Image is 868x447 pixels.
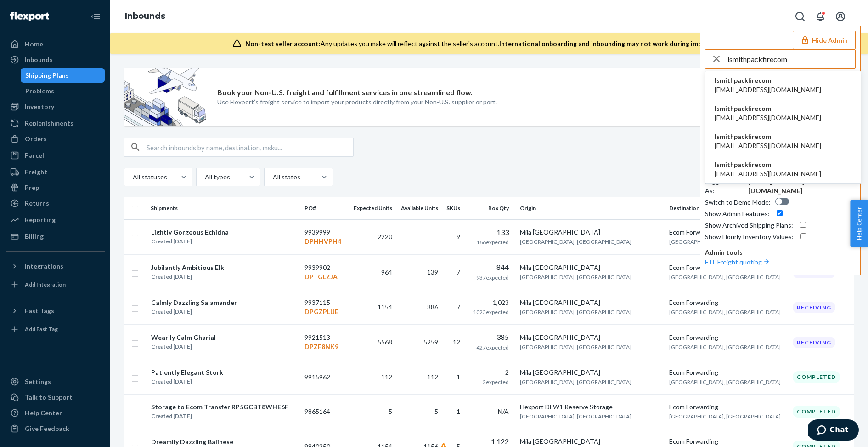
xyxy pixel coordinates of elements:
[378,338,392,346] span: 5568
[6,196,105,211] a: Returns
[147,197,301,219] th: Shipments
[705,248,856,257] p: Admin tools
[471,332,509,343] div: 385
[705,209,770,218] div: Show Admin Features :
[6,322,105,337] a: Add Fast Tag
[427,303,438,311] span: 886
[151,228,229,237] div: Lightly Gorgeous Echidna
[669,298,785,307] div: Ecom Forwarding
[301,360,348,395] td: 9915962
[520,238,631,245] span: [GEOGRAPHIC_DATA], [GEOGRAPHIC_DATA]
[304,237,344,246] p: DPHHVPH4
[25,232,44,241] div: Billing
[25,167,47,177] div: Freight
[151,342,216,351] div: Created [DATE]
[473,309,509,315] span: 1023 expected
[378,303,392,311] span: 1154
[21,84,105,98] a: Problems
[850,200,868,247] button: Help Center
[457,407,460,415] span: 1
[705,198,771,207] div: Switch to Demo Mode :
[793,406,840,417] div: Completed
[151,307,237,316] div: Created [DATE]
[793,31,856,49] button: Hide Admin
[423,338,438,346] span: 5259
[669,378,781,385] span: [GEOGRAPHIC_DATA], [GEOGRAPHIC_DATA]
[669,402,785,412] div: Ecom Forwarding
[151,237,229,246] div: Created [DATE]
[520,378,631,385] span: [GEOGRAPHIC_DATA], [GEOGRAPHIC_DATA]
[25,408,62,418] div: Help Center
[705,232,794,241] div: Show Hourly Inventory Values :
[204,172,205,182] input: All types
[715,85,821,94] span: [EMAIL_ADDRESS][DOMAIN_NAME]
[669,309,781,315] span: [GEOGRAPHIC_DATA], [GEOGRAPHIC_DATA]
[434,407,438,415] span: 5
[715,76,821,85] span: lsmithpackfirecom
[25,71,69,80] div: Shipping Plans
[705,177,744,195] div: Logged In As :
[793,371,840,383] div: Completed
[471,262,509,273] div: 844
[6,99,105,114] a: Inventory
[520,413,631,420] span: [GEOGRAPHIC_DATA], [GEOGRAPHIC_DATA]
[715,104,821,113] span: lsmithpackfirecom
[25,281,66,288] div: Add Integration
[301,290,348,325] td: 9937115
[25,55,53,64] div: Inbounds
[669,437,785,446] div: Ecom Forwarding
[715,169,821,178] span: [EMAIL_ADDRESS][DOMAIN_NAME]
[793,337,835,348] div: Receiving
[301,219,348,255] td: 9939999
[669,333,785,342] div: Ecom Forwarding
[520,344,631,350] span: [GEOGRAPHIC_DATA], [GEOGRAPHIC_DATA]
[301,197,348,219] th: PO#
[476,344,509,351] span: 427 expected
[427,268,438,276] span: 139
[132,172,133,182] input: All statuses
[21,68,105,83] a: Shipping Plans
[6,390,105,405] button: Talk to Support
[457,268,460,276] span: 7
[669,238,781,245] span: [GEOGRAPHIC_DATA], [GEOGRAPHIC_DATA]
[25,393,73,402] div: Talk to Support
[442,197,468,219] th: SKUs
[25,377,51,386] div: Settings
[498,407,509,415] span: N/A
[715,132,821,141] span: lsmithpackfirecom
[25,102,54,111] div: Inventory
[272,172,273,182] input: All states
[125,11,165,21] a: Inbounds
[6,37,105,52] a: Home
[6,148,105,163] a: Parcel
[25,134,47,143] div: Orders
[25,86,54,96] div: Problems
[457,373,460,381] span: 1
[381,373,392,381] span: 112
[378,233,392,241] span: 2220
[381,268,392,276] span: 964
[6,304,105,318] button: Fast Tags
[669,263,785,272] div: Ecom Forwarding
[6,116,105,131] a: Replenishments
[151,298,237,307] div: Calmly Dazzling Salamander
[301,255,348,290] td: 9939902
[453,338,460,346] span: 12
[669,344,781,350] span: [GEOGRAPHIC_DATA], [GEOGRAPHIC_DATA]
[304,307,344,316] p: DPGZPLUE
[715,113,821,122] span: [EMAIL_ADDRESS][DOMAIN_NAME]
[25,183,39,192] div: Prep
[151,263,224,272] div: Jubilantly Ambitious Elk
[396,197,442,219] th: Available Units
[151,412,288,421] div: Created [DATE]
[520,402,662,412] div: Flexport DFW1 Reserve Storage
[25,40,43,49] div: Home
[791,7,809,26] button: Open Search Box
[6,374,105,389] a: Settings
[147,138,353,156] input: Search inbounds by name, destination, msku...
[705,258,771,266] a: FTL Freight quoting
[10,12,49,21] img: Flexport logo
[6,180,105,195] a: Prep
[6,229,105,244] a: Billing
[151,377,223,386] div: Created [DATE]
